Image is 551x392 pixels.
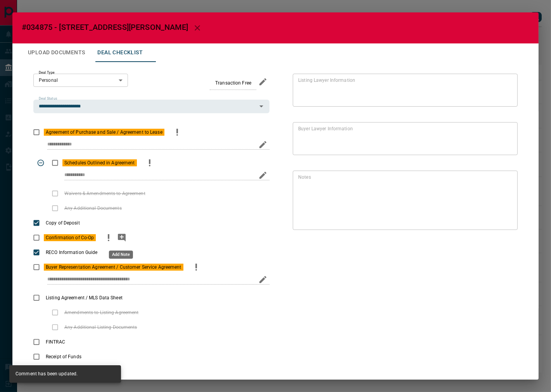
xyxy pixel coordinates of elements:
[39,70,55,75] label: Deal Type
[62,324,139,331] span: Any Additional Listing Documents
[44,338,67,345] span: FINTRAC
[102,230,115,245] button: priority
[44,249,99,256] span: RECO Information Guide
[44,129,164,136] span: Agreement of Purchase and Sale / Agreement to Lease
[190,260,203,275] button: priority
[62,190,147,197] span: Waivers & Amendments to Agreement
[109,250,133,259] div: Add Note
[44,294,124,301] span: Listing Agreement / MLS Data Sheet
[44,234,96,241] span: Confirmation of Co-Op
[44,264,183,271] span: Buyer Representation Agreement / Customer Service Agreement
[298,77,509,104] textarea: text field
[62,309,141,316] span: Amendments to Listing Agreement
[256,169,269,182] button: edit
[256,101,267,112] button: Open
[47,275,253,285] input: checklist input
[47,140,253,150] input: checklist input
[44,353,83,360] span: Receipt of Funds
[256,75,269,88] button: edit
[143,155,156,170] button: priority
[16,368,78,380] div: Comment has been updated.
[256,138,269,151] button: edit
[22,22,188,32] span: #034875 - [STREET_ADDRESS][PERSON_NAME]
[91,43,149,62] button: Deal Checklist
[171,125,184,140] button: priority
[115,230,128,245] button: add note
[256,273,269,286] button: edit
[298,126,509,152] textarea: text field
[39,96,57,101] label: Deal Status
[64,170,253,180] input: checklist input
[62,205,124,212] span: Any Additional Documents
[298,174,509,227] textarea: text field
[22,43,91,62] button: Upload Documents
[62,159,137,166] span: Schedules Outlined in Agreement
[44,219,82,226] span: Copy of Deposit
[33,155,48,170] span: Toggle Applicable
[33,74,128,87] div: Personal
